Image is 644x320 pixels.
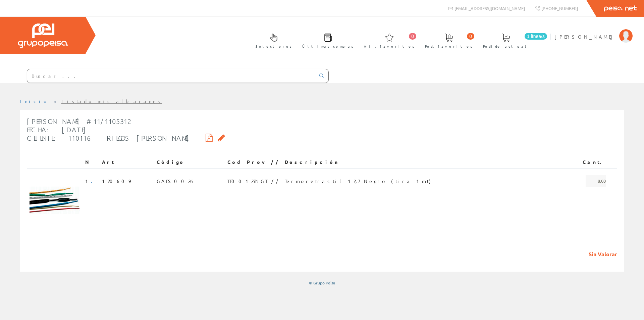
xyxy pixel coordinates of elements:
[364,43,415,50] span: Art. favoritos
[27,117,190,142] span: [PERSON_NAME] #11/1105312 Fecha: [DATE] Cliente: 110116 - RIEGOS [PERSON_NAME]
[584,250,617,258] span: Sin Valorar
[483,43,529,50] span: Pedido actual
[20,280,624,286] div: © Grupo Peisa
[30,175,80,226] img: Foto artículo (150x150)
[154,156,224,168] th: Código
[218,135,225,140] i: Solicitar por email copia firmada
[99,156,154,168] th: Art
[102,175,130,187] span: 120609
[27,69,315,83] input: Buscar ...
[20,98,49,104] a: Inicio
[409,33,416,40] span: 0
[206,135,213,140] i: Descargar PDF
[562,156,609,168] th: Cant.
[83,156,99,168] th: N
[554,28,633,34] a: [PERSON_NAME]
[525,33,547,40] span: 1 línea/s
[61,98,162,104] a: Listado mis albaranes
[554,33,616,40] span: [PERSON_NAME]
[454,5,525,11] span: [EMAIL_ADDRESS][DOMAIN_NAME]
[541,5,578,11] span: [PHONE_NUMBER]
[227,175,431,187] span: TT00127NGT // Termoretractil 12,7 Negro (tira 1mt)
[91,178,97,184] a: .
[249,28,295,52] a: Selectores
[225,156,562,168] th: Cod Prov // Descripción
[85,175,97,187] span: 1
[302,43,354,50] span: Últimas compras
[476,28,549,52] a: 1 línea/s Pedido actual
[157,175,195,187] span: GAES0026
[586,175,606,187] span: 8,00
[467,33,474,40] span: 0
[256,43,292,50] span: Selectores
[18,24,68,48] img: Grupo Peisa
[296,28,357,52] a: Últimas compras
[425,43,473,50] span: Ped. favoritos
